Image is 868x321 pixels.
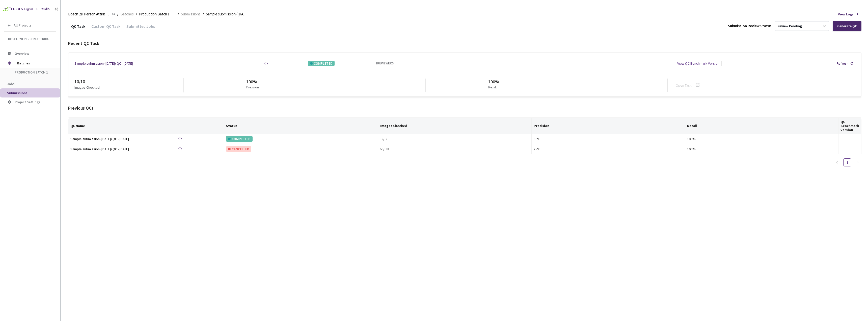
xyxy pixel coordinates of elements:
div: Refresh [836,61,849,66]
p: Recall [488,85,497,90]
a: Sample submission ([DATE]) QC - [DATE] [70,146,141,152]
a: Batches [119,11,135,17]
a: Sample submission ([DATE]) QC - [DATE] [74,61,133,66]
div: COMPLETED [308,61,335,66]
li: / [178,11,179,17]
th: Precision [532,118,685,134]
th: QC Name [68,118,224,134]
th: Images Checked [378,118,532,134]
span: right [856,161,859,164]
span: Bosch 2D Person Attributes [8,37,53,41]
span: Jobs [7,82,15,86]
span: Submissions [7,91,28,95]
span: View Logs [838,12,854,17]
li: / [136,11,137,17]
div: Recent QC Task [68,40,861,47]
div: Submission Review Status [728,23,772,29]
div: Generate QC [837,24,857,28]
th: Status [224,118,378,134]
span: Production Batch 1 [139,11,170,17]
span: Submissions [181,11,201,17]
li: / [117,11,118,17]
div: Review Pending [777,24,802,29]
button: left [833,158,841,166]
div: Submitted Jobs [123,24,158,32]
div: Custom QC Task [88,24,123,32]
a: Submissions [180,11,202,17]
p: Precision [246,85,259,90]
div: 1 REVIEWERS [375,61,394,66]
span: Production Batch 1 [15,70,52,75]
span: Batches [120,11,134,17]
div: Sample submission ([DATE]) QC - [DATE] [70,146,141,152]
a: Open Task [676,83,692,88]
span: All Projects [14,23,32,28]
div: QC Task [68,24,88,32]
span: Overview [15,51,29,56]
li: Previous Page [833,158,841,166]
div: 10 / 10 [380,137,529,141]
li: Next Page [853,158,861,166]
span: Sample submission ([DATE]) [206,11,247,17]
div: Sample submission ([DATE]) QC - [DATE] [70,136,141,142]
div: COMPLETED [226,136,253,142]
a: 1 [844,159,851,166]
div: View QC Benchmark Version [677,61,719,66]
button: right [853,158,861,166]
div: - [840,147,859,152]
span: left [836,161,839,164]
th: QC Benchmark Version [838,118,861,134]
span: Bosch 2D Person Attributes [68,11,109,17]
div: 10 / 10 [74,78,183,85]
span: Project Settings [15,100,40,104]
th: Recall [685,118,838,134]
li: / [203,11,204,17]
li: 1 [843,158,851,166]
div: CANCELLED [226,146,251,152]
div: GT Studio [36,7,50,12]
p: Images Checked [74,85,100,90]
div: Previous QCs [68,105,861,111]
div: 100% [488,79,499,85]
div: 100% [687,136,836,142]
div: 59 / 100 [380,147,529,152]
div: - [840,137,859,141]
div: 80% [534,136,683,142]
a: Sample submission ([DATE]) QC - [DATE] [70,136,141,142]
span: Batches [17,58,52,68]
div: 100% [246,79,261,85]
div: 25% [534,146,683,152]
div: 100% [687,146,836,152]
